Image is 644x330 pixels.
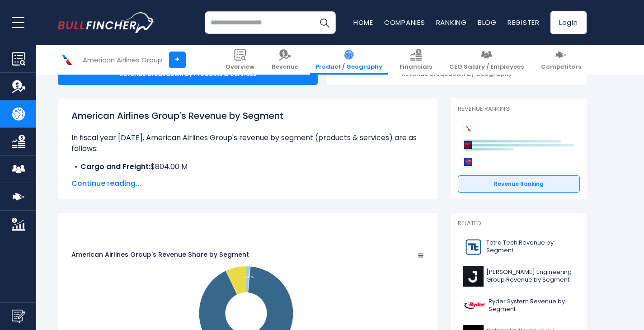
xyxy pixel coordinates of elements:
span: Tetra Tech Revenue by Segment [486,239,574,255]
a: [PERSON_NAME] Engineering Group Revenue by Segment [458,264,580,289]
a: Tetra Tech Revenue by Segment [458,235,580,259]
span: Ryder System Revenue by Segment [489,298,574,313]
a: Product / Geography [310,45,388,75]
p: Revenue Ranking [458,105,580,113]
b: Cargo and Freight: [80,161,150,172]
img: TTEK logo [463,237,484,257]
img: J logo [463,266,484,287]
a: Ryder System Revenue by Segment [458,293,580,318]
span: Overview [226,63,254,71]
a: Register [508,18,540,27]
a: Competitors [536,45,587,75]
a: Financials [394,45,437,75]
tspan: American Airlines Group's Revenue Share by Segment [71,250,249,259]
img: bullfincher logo [58,12,155,33]
a: Home [353,18,373,27]
img: Southwest Airlines Co. competitors logo [462,156,474,168]
span: Continue reading... [71,178,424,189]
a: + [169,52,186,68]
img: Delta Air Lines competitors logo [462,139,474,151]
a: Login [550,11,587,34]
p: Related [458,220,580,227]
a: CEO Salary / Employees [444,45,529,75]
a: Revenue Ranking [458,175,580,193]
span: Product / Geography [315,63,382,71]
span: Revenue [272,63,298,71]
h1: American Airlines Group's Revenue by Segment [71,109,424,123]
a: Ranking [436,18,467,27]
span: CEO Salary / Employees [449,63,524,71]
a: Overview [220,45,260,75]
span: Competitors [541,63,581,71]
li: $804.00 M [71,161,424,172]
a: Revenue [266,45,304,75]
tspan: 1.48 % [243,275,254,279]
img: American Airlines Group competitors logo [462,123,474,134]
span: Financials [400,63,432,71]
img: R logo [463,296,486,316]
a: Blog [478,18,497,27]
div: American Airlines Group [83,55,162,65]
img: AAL logo [58,51,75,68]
span: [PERSON_NAME] Engineering Group Revenue by Segment [486,269,574,284]
button: Search [313,11,336,34]
a: Go to homepage [58,12,155,33]
p: In fiscal year [DATE], American Airlines Group's revenue by segment (products & services) are as ... [71,132,424,154]
a: Companies [384,18,425,27]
